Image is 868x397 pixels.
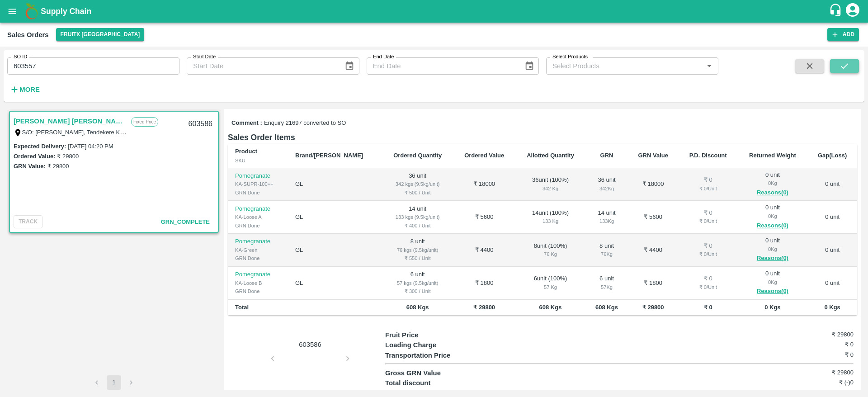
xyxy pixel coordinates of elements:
[775,368,854,377] h6: ₹ 29800
[749,152,796,159] b: Returned Weight
[373,53,394,61] label: End Date
[686,274,731,283] div: ₹ 0
[235,304,249,311] b: Total
[824,304,840,311] b: 0 Kgs
[593,242,620,259] div: 8 unit
[453,234,515,267] td: ₹ 4400
[775,340,854,349] h6: ₹ 0
[745,212,801,220] div: 0 Kg
[14,115,127,127] a: [PERSON_NAME] [PERSON_NAME]
[382,168,453,201] td: 36 unit
[235,279,281,287] div: KA-Loose B
[264,119,346,128] span: Enquiry 21697 converted to SO
[22,128,407,136] label: S/O: [PERSON_NAME], Tendekere Krishnarajpet Mandya, [GEOGRAPHIC_DATA], [GEOGRAPHIC_DATA] Urban, [...
[593,283,620,291] div: 57 Kg
[523,250,579,258] div: 76 Kg
[385,350,502,360] p: Transportation Price
[638,152,668,159] b: GRN Value
[703,60,715,72] button: Open
[775,350,854,359] h6: ₹ 0
[689,152,727,159] b: P.D. Discount
[235,156,281,165] div: SKU
[521,57,538,75] button: Choose date
[775,330,854,339] h6: ₹ 29800
[235,180,281,188] div: KA-SUPR-100++
[389,287,446,295] div: ₹ 300 / Unit
[385,330,502,340] p: Fruit Price
[745,278,801,286] div: 0 Kg
[288,201,382,234] td: GL
[235,222,281,230] div: GRN Done
[745,171,801,198] div: 0 unit
[161,218,210,225] span: GRN_Complete
[14,53,27,61] label: SO ID
[288,168,382,201] td: GL
[235,246,281,254] div: KA-Green
[807,234,857,267] td: 0 unit
[393,152,442,159] b: Ordered Quantity
[628,234,679,267] td: ₹ 4400
[523,217,579,225] div: 133 Kg
[595,304,618,311] b: 608 Kgs
[47,163,69,170] label: ₹ 29800
[686,209,731,217] div: ₹ 0
[745,203,801,231] div: 0 unit
[745,269,801,297] div: 0 unit
[686,250,731,258] div: ₹ 0 / Unit
[88,375,140,390] nav: pagination navigation
[19,86,40,93] strong: More
[807,267,857,300] td: 0 unit
[775,388,854,397] h6: ₹ (-)0
[56,28,145,41] button: Select DC
[745,179,801,187] div: 0 Kg
[14,163,46,170] label: GRN Value:
[235,270,281,279] p: Pomegranate
[523,184,579,193] div: 342 Kg
[523,176,579,193] div: 36 unit ( 100 %)
[288,234,382,267] td: GL
[827,28,859,41] button: Add
[807,168,857,201] td: 0 unit
[600,152,613,159] b: GRN
[453,168,515,201] td: ₹ 18000
[235,189,281,197] div: GRN Done
[14,143,66,150] label: Expected Delivery :
[385,340,502,350] p: Loading Charge
[235,213,281,221] div: KA-Loose A
[14,153,55,160] label: Ordered Value:
[385,368,502,378] p: Gross GRN Value
[389,213,446,221] div: 133 kgs (9.5kg/unit)
[628,201,679,234] td: ₹ 5600
[453,201,515,234] td: ₹ 5600
[464,152,504,159] b: Ordered Value
[235,172,281,180] p: Pomegranate
[183,113,218,135] div: 603586
[228,131,857,144] h6: Sales Order Items
[2,1,23,22] button: open drawer
[704,304,712,311] b: ₹ 0
[686,217,731,225] div: ₹ 0 / Unit
[68,143,113,150] label: [DATE] 04:20 PM
[523,274,579,291] div: 6 unit ( 100 %)
[829,3,844,19] div: customer-support
[235,287,281,295] div: GRN Done
[593,209,620,226] div: 14 unit
[57,153,79,160] label: ₹ 29800
[389,222,446,230] div: ₹ 400 / Unit
[745,236,801,264] div: 0 unit
[382,234,453,267] td: 8 unit
[235,237,281,246] p: Pomegranate
[844,2,861,21] div: account of current user
[593,184,620,193] div: 342 Kg
[389,279,446,287] div: 57 kgs (9.5kg/unit)
[745,221,801,231] button: Reasons(0)
[385,378,502,388] p: Total discount
[367,57,517,75] input: End Date
[41,7,91,16] b: Supply Chain
[686,176,731,184] div: ₹ 0
[686,283,731,291] div: ₹ 0 / Unit
[628,168,679,201] td: ₹ 18000
[389,189,446,197] div: ₹ 500 / Unit
[745,245,801,253] div: 0 Kg
[187,57,337,75] input: Start Date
